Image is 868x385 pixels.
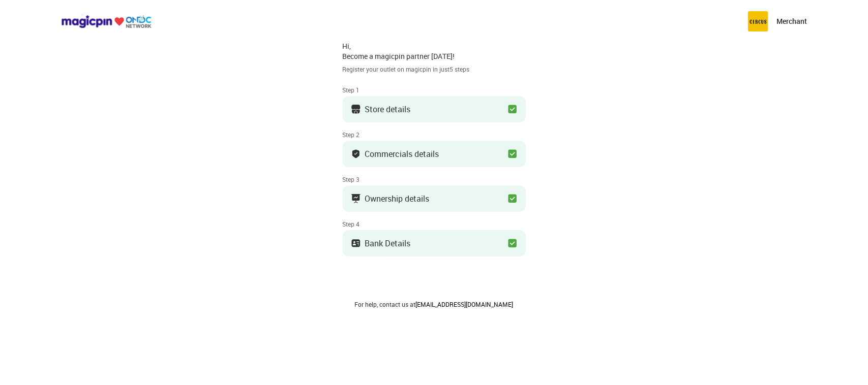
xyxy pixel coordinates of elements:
img: checkbox_green.749048da.svg [507,238,518,248]
img: checkbox_green.749048da.svg [507,104,518,114]
div: Commercials details [365,151,439,156]
div: Step 4 [343,220,526,228]
div: Bank Details [365,241,411,246]
img: circus.b677b59b.png [748,11,768,31]
img: storeIcon.9b1f7264.svg [351,104,361,114]
img: checkbox_green.749048da.svg [507,149,518,159]
div: Step 3 [343,175,526,183]
button: Commercials details [343,141,526,167]
p: Merchant [776,16,807,26]
div: Step 2 [343,131,526,139]
button: Store details [343,96,526,122]
img: checkbox_green.749048da.svg [507,194,518,204]
div: For help, contact us at [343,300,526,308]
a: [EMAIL_ADDRESS][DOMAIN_NAME] [416,300,514,308]
div: Hi, Become a magicpin partner [DATE]! [343,41,526,61]
div: Step 1 [343,86,526,94]
img: commercials_icon.983f7837.svg [351,194,361,204]
img: bank_details_tick.fdc3558c.svg [351,149,361,159]
div: Register your outlet on magicpin in just 5 steps [343,65,526,74]
div: Ownership details [365,196,430,201]
button: Ownership details [343,185,526,212]
img: ownership_icon.37569ceb.svg [351,238,361,248]
div: Store details [365,107,411,112]
button: Bank Details [343,230,526,256]
img: ondc-logo-new-small.8a59708e.svg [61,15,152,28]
